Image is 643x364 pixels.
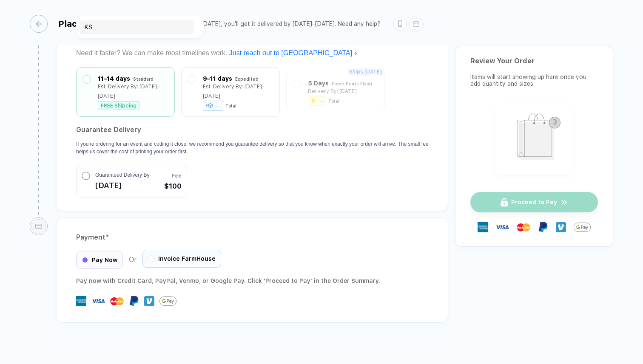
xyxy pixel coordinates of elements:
img: Venmo [556,222,566,232]
img: shopping_bag.png [499,108,569,169]
span: Pay Now [92,257,117,263]
div: Place an Order [58,19,122,29]
img: GPay [159,293,176,310]
div: Expedited [235,74,259,84]
div: 9–11 days [203,74,232,83]
img: Venmo [144,296,154,306]
img: visa [495,220,509,234]
img: Paypal [129,296,139,306]
span: Fee [172,172,182,180]
img: master-card [110,294,124,308]
div: Est. Delivery By: [DATE]–[DATE] [98,82,168,101]
img: Paypal [538,222,548,232]
div: Total [225,103,236,108]
div: Pay now with Credit Card, PayPal , Venmo , or Google Pay. Click 'Proceed to Pay' in the Order Sum... [76,276,429,286]
img: express [478,222,488,232]
button: Guaranteed Delivery By[DATE]Fee$100 [76,166,187,198]
div: 11–14 days [98,74,130,83]
div: KS [80,20,193,34]
div: Est. Delivery By: [DATE]–[DATE] [203,82,273,101]
div: -- [203,101,223,111]
a: Just reach out to [GEOGRAPHIC_DATA] [229,49,358,56]
div: 11–14 days StandardEst. Delivery By: [DATE]–[DATE]FREE Shipping [83,74,168,110]
span: Guaranteed Delivery By [95,171,149,179]
div: FREE Shipping [98,101,139,110]
span: Invoice FarmHouse [158,255,216,262]
p: If you're ordering for an event and cutting it close, we recommend you guarantee delivery so that... [76,140,429,155]
h2: Guarantee Delivery [76,123,429,137]
img: GPay [574,219,591,236]
span: $100 [164,181,182,192]
div: Review Your Order [470,57,598,65]
img: visa [91,294,105,308]
span: [DATE] [95,179,149,192]
div: Payment [76,231,429,244]
div: Items will start showing up here once you add quantity and sizes. [470,73,598,87]
div: Need it faster? We can make most timelines work. [76,46,429,60]
div: Invoice FarmHouse [142,250,221,268]
div: Standard [133,74,154,84]
div: KS [85,23,188,32]
div: Pay Now [76,251,123,269]
img: master-card [517,220,530,234]
div: Or [76,251,221,269]
img: express [76,296,86,306]
div: Hey! If you order [DATE], you'll get it delivered by [DATE]–[DATE]. Need any help? [152,20,381,28]
div: 9–11 days ExpeditedEst. Delivery By: [DATE]–[DATE]--Total [188,74,273,110]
